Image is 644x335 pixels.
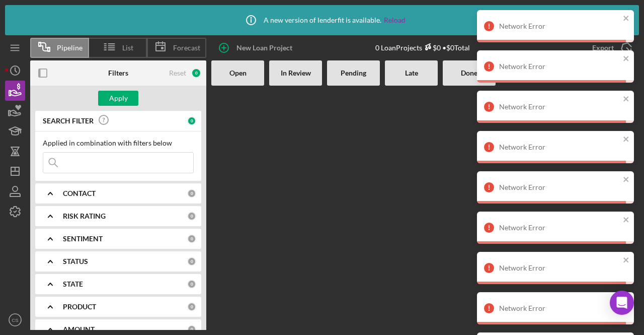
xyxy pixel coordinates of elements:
[499,224,620,232] div: Network Error
[238,8,406,33] div: A new version of lenderfit is available.
[187,257,196,266] div: 0
[623,256,630,265] button: close
[499,143,620,151] div: Network Error
[499,62,620,71] div: Network Error
[187,280,196,289] div: 0
[623,14,630,24] button: close
[229,69,247,77] b: Open
[122,44,133,52] span: List
[109,91,128,106] div: Apply
[281,69,311,77] b: In Review
[5,310,25,330] button: CS
[211,38,302,58] button: New Loan Project
[187,234,196,243] div: 0
[187,302,196,311] div: 0
[499,264,620,272] div: Network Error
[187,189,196,198] div: 0
[384,16,406,24] a: Reload
[43,139,194,147] div: Applied in combination with filters below
[63,280,83,288] b: STATE
[375,43,470,52] div: 0 Loan Projects • $0 Total
[63,257,88,265] b: STATUS
[499,183,620,191] div: Network Error
[623,175,630,185] button: close
[63,189,96,197] b: CONTACT
[98,91,138,106] button: Apply
[499,103,620,111] div: Network Error
[173,44,200,52] span: Forecast
[623,135,630,145] button: close
[187,212,196,221] div: 0
[57,44,83,52] span: Pipeline
[623,216,630,225] button: close
[63,325,95,333] b: AMOUNT
[422,43,441,52] div: $0
[341,69,366,77] b: Pending
[623,95,630,104] button: close
[191,68,201,78] div: 0
[461,69,477,77] b: Done
[63,235,103,243] b: SENTIMENT
[63,303,96,311] b: PRODUCT
[610,291,634,315] div: Open Intercom Messenger
[236,38,292,58] div: New Loan Project
[623,54,630,64] button: close
[12,317,18,323] text: CS
[499,304,620,312] div: Network Error
[108,69,128,77] b: Filters
[187,116,196,125] div: 0
[169,69,186,77] div: Reset
[63,212,106,220] b: RISK RATING
[405,69,418,77] b: Late
[187,325,196,334] div: 0
[43,117,94,125] b: SEARCH FILTER
[499,22,620,30] div: Network Error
